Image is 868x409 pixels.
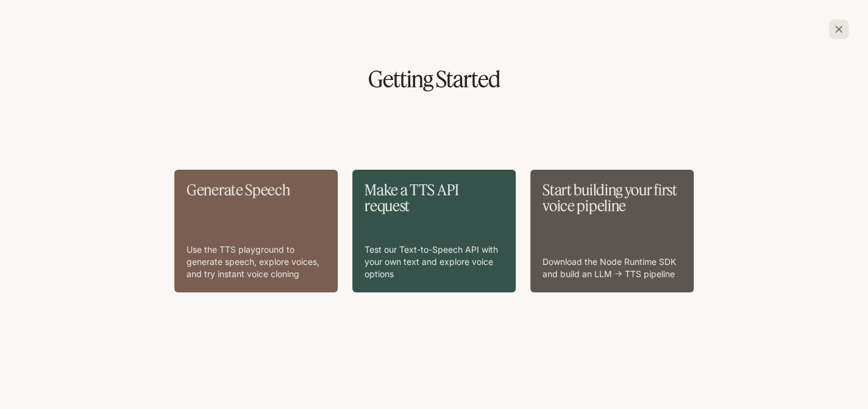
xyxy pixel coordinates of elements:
[174,170,338,292] a: Generate SpeechUse the TTS playground to generate speech, explore voices, and try instant voice c...
[365,244,503,280] p: Test our Text-to-Speech API with your own text and explore voice options
[20,68,848,90] h1: Getting Started
[187,182,325,198] p: Generate Speech
[530,170,694,292] a: Start building your first voice pipelineDownload the Node Runtime SDK and build an LLM → TTS pipe...
[542,182,681,214] p: Start building your first voice pipeline
[352,170,516,292] a: Make a TTS API requestTest our Text-to-Speech API with your own text and explore voice options
[365,182,503,214] p: Make a TTS API request
[542,256,681,280] p: Download the Node Runtime SDK and build an LLM → TTS pipeline
[187,244,325,280] p: Use the TTS playground to generate speech, explore voices, and try instant voice cloning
